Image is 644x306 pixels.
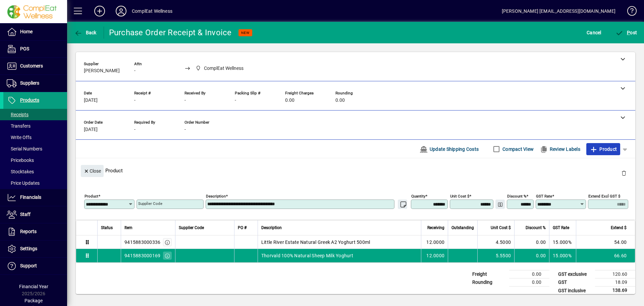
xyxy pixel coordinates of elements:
span: Price Updates [7,180,40,186]
button: Cancel [585,27,603,39]
span: 4.5000 [496,239,511,246]
span: Financials [20,194,41,200]
span: ComplEat Wellness [204,65,244,72]
span: ComplEat Wellness [194,64,247,73]
span: NEW [241,31,250,35]
button: Update Shipping Costs [417,143,481,155]
div: Product [76,158,635,183]
a: Suppliers [3,75,67,92]
span: Item [124,224,132,231]
mat-label: Supplier Code [138,201,162,206]
span: PO # [238,224,247,231]
span: Back [74,30,97,35]
td: Rounding [469,278,509,287]
td: 0.00 [509,270,549,278]
span: 5.5500 [496,252,511,259]
mat-label: Description [206,194,226,199]
mat-label: Unit Cost $ [450,194,469,199]
button: Delete [616,165,632,181]
a: Support [3,258,67,274]
a: Price Updates [3,177,67,189]
td: 15.000% [549,249,576,262]
a: Receipts [3,109,67,120]
a: Staff [3,206,67,223]
button: Change Price Levels [495,200,505,209]
div: 9415883000336 [124,239,160,246]
span: 12.0000 [426,252,444,259]
td: 138.69 [595,287,635,295]
span: Support [20,263,37,268]
span: Settings [20,246,37,251]
span: Description [261,224,282,231]
span: - [235,98,236,103]
span: Package [24,298,43,303]
td: 15.000% [549,235,576,249]
div: ComplEat Wellness [132,6,172,16]
span: - [134,98,136,103]
span: GST Rate [553,224,569,231]
span: - [134,68,136,74]
span: Close [84,166,101,177]
app-page-header-button: Delete [616,170,632,176]
a: Knowledge Base [622,1,636,23]
span: [PERSON_NAME] [84,68,120,74]
mat-label: Extend excl GST $ [588,194,620,199]
div: Purchase Order Receipt & Invoice [109,27,232,38]
a: Stocktakes [3,166,67,177]
span: [DATE] [84,127,98,132]
app-page-header-button: Back [67,27,104,39]
span: - [184,127,186,132]
span: POS [20,46,29,51]
span: Review Labels [540,144,580,155]
div: [PERSON_NAME] [EMAIL_ADDRESS][DOMAIN_NAME] [502,6,615,16]
span: Product [590,144,617,155]
button: Post [614,27,639,39]
mat-label: Quantity [411,194,425,199]
td: 54.00 [576,235,635,249]
span: Outstanding [451,224,474,231]
mat-label: GST rate [536,194,552,199]
label: Compact View [501,146,534,152]
td: Little River Estate Natural Greek A2 Yoghurt 500ml [258,235,421,249]
button: Review Labels [537,143,583,155]
span: - [134,127,136,132]
button: Profile [110,5,132,17]
span: Staff [20,212,31,217]
a: Write Offs [3,132,67,143]
td: 66.60 [576,249,635,262]
span: Status [101,224,113,231]
span: Products [20,97,39,103]
mat-label: Discount % [507,194,526,199]
a: Settings [3,241,67,257]
a: POS [3,41,67,57]
span: Supplier Code [179,224,204,231]
button: Close [81,165,104,177]
span: Pricebooks [7,158,34,163]
span: Serial Numbers [7,146,42,151]
td: 18.09 [595,278,635,287]
a: Transfers [3,120,67,132]
span: [DATE] [84,98,98,103]
span: Receiving [427,224,444,231]
div: 9415883000169 [124,252,160,259]
span: Customers [20,63,43,69]
td: 0.00 [514,249,549,262]
span: Suppliers [20,80,39,86]
td: Thorvald 100% Natural Sheep Milk Yoghurt [258,249,421,262]
span: 0.00 [335,98,345,103]
mat-label: Product [85,194,98,199]
td: 0.00 [514,235,549,249]
span: Financial Year [19,284,48,289]
span: Receipts [7,112,29,117]
td: GST exclusive [555,270,595,278]
span: Extend $ [611,224,627,231]
span: Update Shipping Costs [420,144,479,155]
span: Write Offs [7,135,32,140]
span: - [184,98,186,103]
span: Stocktakes [7,169,34,174]
td: 0.00 [509,278,549,287]
span: 12.0000 [426,239,444,246]
span: Transfers [7,123,31,129]
span: Unit Cost $ [491,224,511,231]
button: Add [89,5,110,17]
